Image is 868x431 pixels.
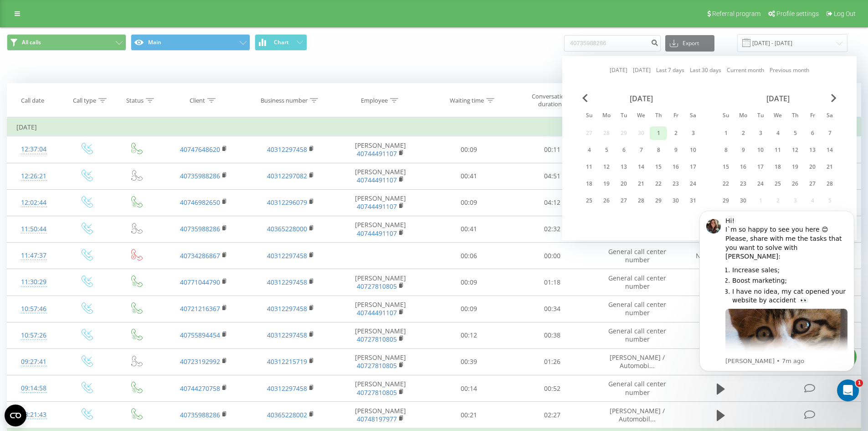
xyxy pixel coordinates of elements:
[180,384,220,393] a: 40744270758
[634,109,648,123] abbr: Wednesday
[635,195,647,207] div: 28
[670,161,682,173] div: 16
[580,143,598,157] div: Sun May 4, 2025
[821,143,838,157] div: Sat Jun 14, 2025
[755,178,766,190] div: 24
[511,216,594,242] td: 02:32
[16,406,51,424] div: 08:21:43
[804,160,821,174] div: Fri Jun 20, 2025
[16,353,51,371] div: 09:27:41
[180,198,220,207] a: 40746982650
[7,118,861,136] td: [DATE]
[357,361,397,370] a: 40727810805
[786,177,804,191] div: Thu Jun 26, 2025
[601,195,612,207] div: 26
[717,126,734,140] div: Sun Jun 1, 2025
[665,35,714,52] button: Export
[16,273,51,291] div: 11:30:29
[650,143,667,157] div: Thu May 8, 2025
[427,189,511,216] td: 00:09
[618,144,630,156] div: 6
[334,136,427,163] td: [PERSON_NAME]
[16,194,51,212] div: 12:02:44
[334,402,427,429] td: [PERSON_NAME]
[669,109,683,123] abbr: Friday
[598,160,615,174] div: Mon May 12, 2025
[734,194,752,208] div: Mon Jun 30, 2025
[772,127,784,139] div: 4
[267,224,307,233] a: 40365228000
[16,167,51,185] div: 12:26:21
[856,379,863,387] span: 1
[635,161,647,173] div: 14
[652,195,664,207] div: 29
[769,177,786,191] div: Wed Jun 25, 2025
[717,94,838,103] div: [DATE]
[652,161,664,173] div: 15
[806,161,818,173] div: 20
[357,335,397,343] a: 40727810805
[427,269,511,296] td: 00:09
[615,177,632,191] div: Tue May 20, 2025
[357,149,397,158] a: 40744491107
[180,331,220,339] a: 40755894454
[511,375,594,402] td: 00:52
[357,229,397,238] a: 40744491107
[511,348,594,375] td: 01:26
[824,161,836,173] div: 21
[806,144,818,156] div: 13
[824,178,836,190] div: 28
[752,126,769,140] div: Tue Jun 3, 2025
[687,195,699,207] div: 31
[635,144,647,156] div: 7
[632,160,650,174] div: Wed May 14, 2025
[580,194,598,208] div: Sun May 25, 2025
[267,384,307,393] a: 40312297458
[837,379,859,401] iframe: Intercom live chat
[16,140,51,158] div: 12:37:04
[334,216,427,242] td: [PERSON_NAME]
[594,269,680,296] td: General call center number
[600,109,613,123] abbr: Monday
[737,144,749,156] div: 9
[334,375,427,402] td: [PERSON_NAME]
[5,405,26,426] button: Open CMP widget
[361,97,388,104] div: Employee
[617,109,631,123] abbr: Tuesday
[180,171,220,180] a: 40735988286
[334,296,427,322] td: [PERSON_NAME]
[652,144,664,156] div: 8
[427,348,511,375] td: 00:39
[615,160,632,174] div: Tue May 13, 2025
[667,126,684,140] div: Fri May 2, 2025
[786,126,804,140] div: Thu Jun 5, 2025
[594,296,680,322] td: General call center number
[752,177,769,191] div: Tue Jun 24, 2025
[734,126,752,140] div: Mon Jun 2, 2025
[823,109,837,123] abbr: Saturday
[180,145,220,154] a: 40747648620
[582,94,588,102] span: Previous Month
[594,243,680,269] td: General call center number
[786,160,804,174] div: Thu Jun 19, 2025
[650,160,667,174] div: Thu May 15, 2025
[720,161,732,173] div: 15
[7,34,126,51] button: All calls
[652,127,664,139] div: 1
[583,178,595,190] div: 18
[776,10,819,17] span: Profile settings
[821,177,838,191] div: Sat Jun 28, 2025
[720,178,732,190] div: 22
[583,195,595,207] div: 25
[274,39,289,46] span: Chart
[684,143,702,157] div: Sat May 10, 2025
[804,126,821,140] div: Fri Jun 6, 2025
[180,278,220,286] a: 40771044790
[670,178,682,190] div: 23
[656,66,684,74] a: Last 7 days
[267,171,307,180] a: 40312297082
[804,143,821,157] div: Fri Jun 13, 2025
[180,304,220,313] a: 40721216367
